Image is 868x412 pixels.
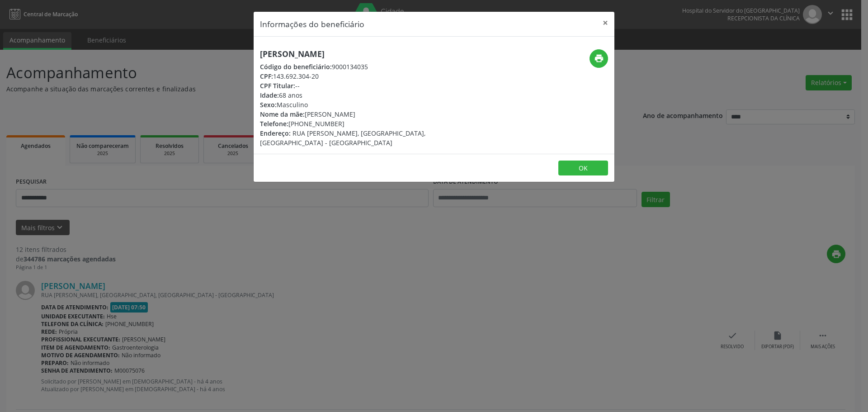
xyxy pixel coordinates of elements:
[260,100,277,109] span: Sexo:
[260,71,488,81] div: 143.692.304-20
[260,129,425,147] span: RUA [PERSON_NAME], [GEOGRAPHIC_DATA], [GEOGRAPHIC_DATA] - [GEOGRAPHIC_DATA]
[558,161,608,176] button: OK
[260,18,364,30] h5: Informações do beneficiário
[260,81,295,90] span: CPF Titular:
[260,81,488,90] div: --
[260,72,273,81] span: CPF:
[260,62,332,71] span: Código do beneficiário:
[260,109,488,119] div: [PERSON_NAME]
[260,119,488,128] div: [PHONE_NUMBER]
[260,119,288,128] span: Telefone:
[260,129,291,137] span: Endereço:
[260,62,488,71] div: 9000134035
[596,12,614,34] button: Close
[260,49,488,59] h5: [PERSON_NAME]
[594,53,604,63] i: print
[260,91,279,99] span: Idade:
[260,90,488,100] div: 68 anos
[260,110,305,118] span: Nome da mãe:
[260,100,488,109] div: Masculino
[590,49,608,68] button: print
